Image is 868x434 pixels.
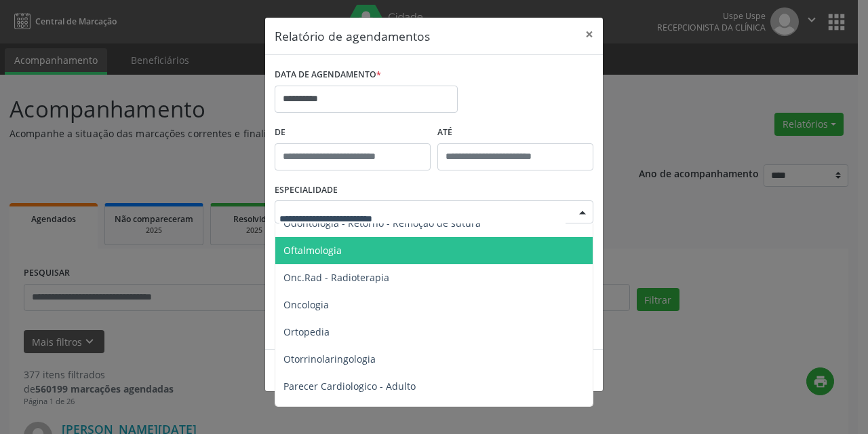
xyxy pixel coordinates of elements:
[283,217,481,230] span: Odontologia - Retorno - Remoção de sutura
[576,18,603,51] button: Close
[275,122,431,143] label: De
[283,380,416,393] span: Parecer Cardiologico - Adulto
[275,180,338,201] label: ESPECIALIDADE
[275,27,430,45] h5: Relatório de agendamentos
[283,325,330,338] span: Ortopedia
[283,271,389,284] span: Onc.Rad - Radioterapia
[437,122,593,143] label: ATÉ
[283,298,329,311] span: Oncologia
[275,65,381,86] label: DATA DE AGENDAMENTO
[283,352,376,365] span: Otorrinolaringologia
[283,244,342,257] span: Oftalmologia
